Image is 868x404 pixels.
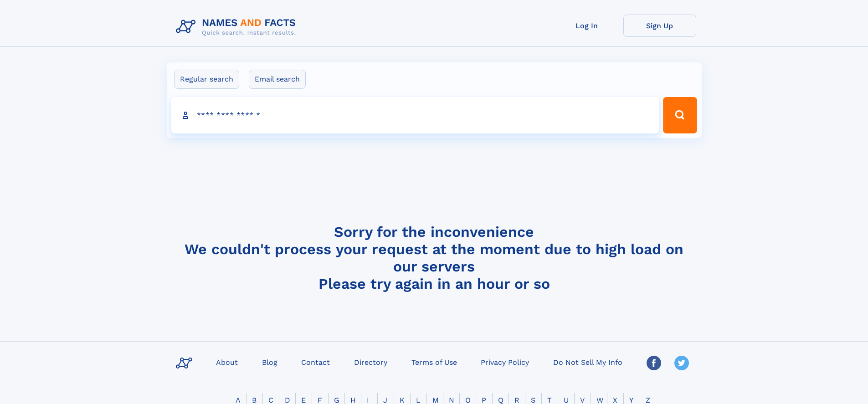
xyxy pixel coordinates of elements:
h4: Sorry for the inconvenience We couldn't process your request at the moment due to high load on ou... [172,223,696,292]
a: Sign Up [623,15,696,37]
a: Log In [550,15,623,37]
a: Blog [258,355,281,368]
img: Twitter [674,356,689,370]
a: About [212,355,241,368]
a: Contact [298,355,334,368]
button: Search Button [663,97,697,133]
img: Facebook [647,356,661,370]
a: Privacy Policy [477,355,533,368]
label: Email search [249,70,306,89]
a: Terms of Use [408,355,461,368]
input: search input [171,97,659,133]
a: Directory [350,355,391,368]
label: Regular search [174,70,239,89]
a: Do Not Sell My Info [550,355,626,368]
img: Logo Names and Facts [172,15,303,39]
